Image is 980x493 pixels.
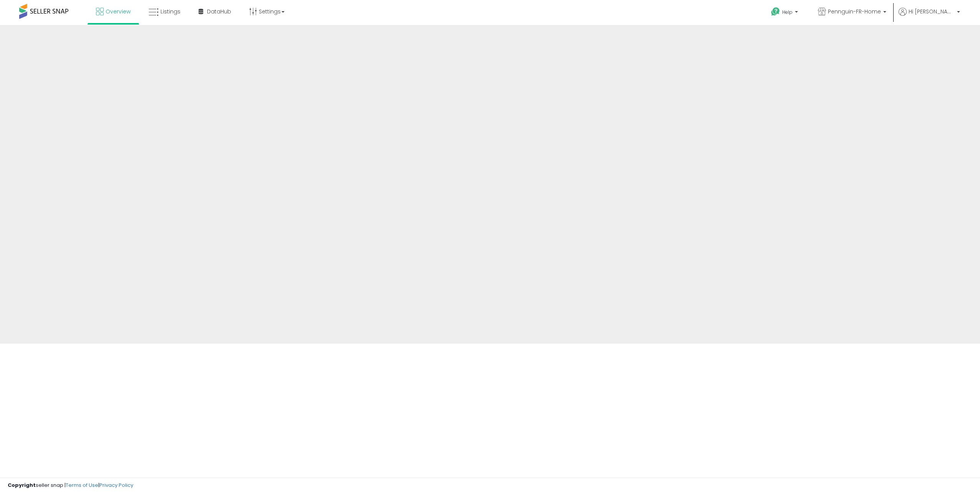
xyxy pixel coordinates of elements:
[909,8,955,15] span: Hi [PERSON_NAME]
[106,8,131,15] span: Overview
[771,7,780,17] i: Get Help
[899,8,960,25] a: Hi [PERSON_NAME]
[161,8,180,15] span: Listings
[828,8,881,15] span: Pennguin-FR-Home
[765,1,806,25] a: Help
[782,9,793,15] span: Help
[207,8,231,15] span: DataHub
